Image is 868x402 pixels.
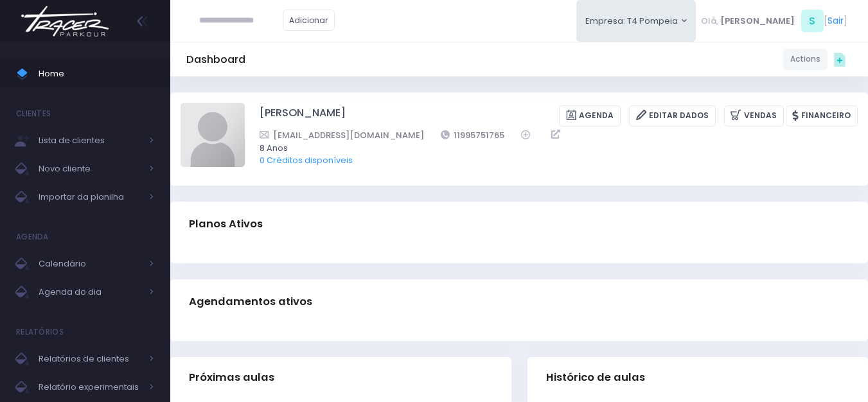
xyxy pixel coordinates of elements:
a: Adicionar [283,10,335,31]
h4: Relatórios [16,319,64,345]
span: 8 Anos [260,142,841,155]
a: Editar Dados [629,105,716,127]
span: Relatórios de clientes [39,351,141,367]
h4: Agenda [16,224,49,250]
a: [EMAIL_ADDRESS][DOMAIN_NAME] [260,128,424,142]
span: Próximas aulas [189,371,274,384]
a: [PERSON_NAME] [260,105,346,127]
span: Lista de clientes [39,132,141,149]
span: Home [39,66,154,82]
a: Financeiro [786,105,858,127]
a: 0 Créditos disponíveis [260,154,353,166]
a: Actions [783,49,828,70]
span: Relatório experimentais [39,379,141,396]
h3: Planos Ativos [189,205,263,242]
span: Histórico de aulas [546,371,645,384]
a: Vendas [724,105,784,127]
a: 11995751765 [441,128,505,142]
span: Novo cliente [39,161,141,177]
div: [ ] [696,6,852,35]
h4: Clientes [16,101,51,127]
span: Agenda do dia [39,284,141,301]
a: Sair [828,14,844,28]
h5: Dashboard [186,53,245,66]
span: Olá, [701,15,718,28]
img: Helena Magrini Aguiar avatar [181,103,245,167]
h3: Agendamentos ativos [189,283,312,320]
a: Agenda [559,105,621,127]
span: Calendário [39,256,141,272]
span: [PERSON_NAME] [720,15,795,28]
span: Importar da planilha [39,189,141,205]
span: S [801,10,824,32]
